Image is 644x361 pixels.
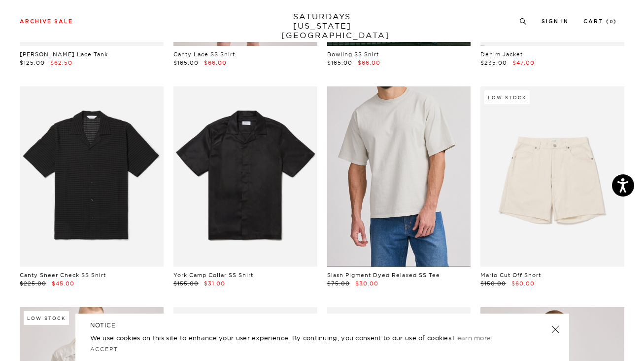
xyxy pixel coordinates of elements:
span: $31.00 [204,280,225,287]
a: Slash Pigment Dyed Relaxed SS Tee [327,272,440,279]
span: $225.00 [20,280,46,287]
a: Mario Cut Off Short [480,272,541,279]
a: Bowling SS Shirt [327,51,379,58]
a: SATURDAYS[US_STATE][GEOGRAPHIC_DATA] [281,12,363,40]
span: $62.50 [50,59,72,66]
span: $30.00 [355,280,378,287]
a: Denim Jacket [480,51,523,58]
a: Canty Sheer Check SS Shirt [20,272,106,279]
a: Sign In [542,19,569,24]
a: Accept [90,346,119,353]
span: $47.00 [512,59,535,66]
p: We use cookies on this site to enhance your user experience. By continuing, you consent to our us... [90,333,519,343]
span: $66.00 [204,59,227,66]
a: Learn more [453,334,491,342]
div: Low Stock [24,311,69,325]
span: $235.00 [480,59,507,66]
a: Canty Lace SS Shirt [173,51,235,58]
div: Low Stock [484,90,530,104]
a: [PERSON_NAME] Lace Tank [20,51,108,58]
h5: NOTICE [90,321,554,330]
span: $155.00 [173,280,199,287]
span: $60.00 [511,280,535,287]
a: York Camp Collar SS Shirt [173,272,253,279]
small: 0 [610,20,613,24]
span: $125.00 [20,59,45,66]
a: Cart (0) [583,19,617,24]
span: $165.00 [327,59,352,66]
span: $75.00 [327,280,350,287]
span: $45.00 [52,280,74,287]
span: $66.00 [358,59,380,66]
a: Archive Sale [20,19,73,24]
span: $150.00 [480,280,506,287]
span: $165.00 [173,59,199,66]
